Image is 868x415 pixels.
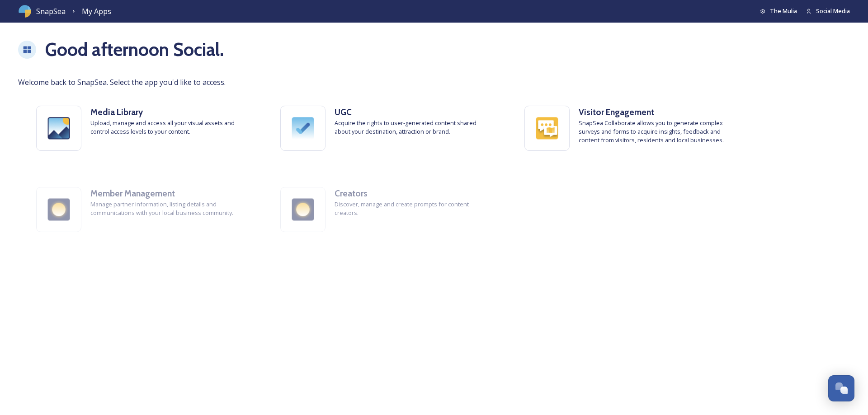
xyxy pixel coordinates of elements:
a: CreatorsDiscover, manage and create prompts for content creators. [262,169,506,250]
a: My Apps [82,6,111,17]
span: Welcome back to SnapSea. Select the app you'd like to access. [18,77,850,88]
span: SnapSea Collaborate allows you to generate complex surveys and forms to acquire insights, feedbac... [579,119,732,145]
img: partners.png [281,187,325,232]
button: Open Chat [828,375,854,401]
strong: Member Management [90,188,175,199]
img: ugc.png [281,106,325,150]
span: Discover, manage and create prompts for content creators. [335,200,488,217]
a: Visitor EngagementSnapSea Collaborate allows you to generate complex surveys and forms to acquire... [506,88,750,169]
a: Member ManagementManage partner information, listing details and communications with your local b... [18,169,262,250]
a: UGCAcquire the rights to user-generated content shared about your destination, attraction or brand. [262,88,506,169]
span: Acquire the rights to user-generated content shared about your destination, attraction or brand. [335,119,488,136]
span: Social Media [816,7,850,15]
strong: UGC [335,107,352,117]
span: My Apps [82,6,111,16]
strong: Media Library [90,107,143,117]
a: Media LibraryUpload, manage and access all your visual assets and control access levels to your c... [18,88,262,169]
img: partners.png [37,187,81,232]
span: The Mulia [770,7,797,15]
a: The Mulia [760,7,797,15]
h1: Good afternoon Social . [45,36,224,63]
span: SnapSea [36,6,66,17]
img: collaborate.png [525,106,569,150]
strong: Creators [335,188,368,199]
img: media-library.png [37,106,81,150]
img: snapsea-logo.png [18,5,32,18]
span: Upload, manage and access all your visual assets and control access levels to your content. [90,119,244,136]
span: Manage partner information, listing details and communications with your local business community. [90,200,244,217]
strong: Visitor Engagement [579,107,654,117]
a: Social Media [797,7,850,15]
